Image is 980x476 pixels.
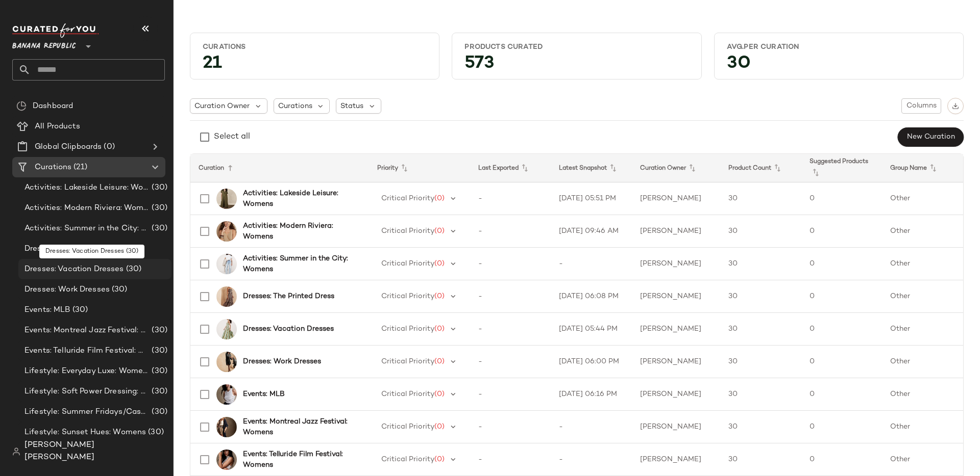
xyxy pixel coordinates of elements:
[16,101,27,111] img: svg%3e
[632,443,720,476] td: [PERSON_NAME]
[243,188,357,209] b: Activities: Lakeside Leisure: Womens
[124,243,141,255] span: (30)
[470,215,551,248] td: -
[150,406,167,418] span: (30)
[727,42,951,52] div: Avg.per Curation
[434,227,445,235] span: (0)
[243,389,285,400] b: Events: MLB
[801,280,883,313] td: 0
[340,101,363,112] span: Status
[216,319,237,339] img: cn57929439.jpg
[12,23,99,38] img: cfy_white_logo.C9jOOHJF.svg
[150,223,167,234] span: (30)
[464,42,689,52] div: Products Curated
[381,227,434,235] span: Critical Priority
[434,325,445,333] span: (0)
[720,411,801,443] td: 30
[801,313,883,346] td: 0
[33,100,73,112] span: Dashboard
[551,346,632,378] td: [DATE] 06:00 PM
[720,154,801,182] th: Product Count
[632,248,720,280] td: [PERSON_NAME]
[434,456,445,463] span: (0)
[632,280,720,313] td: [PERSON_NAME]
[720,215,801,248] td: 30
[632,346,720,378] td: [PERSON_NAME]
[124,263,142,275] span: (30)
[24,427,146,438] span: Lifestyle: Sunset Hues: Womens
[456,56,697,75] div: 573
[216,221,237,242] img: cn27268116.jpg
[801,346,883,378] td: 0
[720,346,801,378] td: 30
[470,280,551,313] td: -
[720,248,801,280] td: 30
[243,356,321,367] b: Dresses: Work Dresses
[551,182,632,215] td: [DATE] 05:51 PM
[24,284,110,296] span: Dresses: Work Dresses
[470,313,551,346] td: -
[470,248,551,280] td: -
[551,248,632,280] td: -
[882,346,963,378] td: Other
[243,221,357,242] b: Activities: Modern Riviera: Womens
[150,365,167,377] span: (30)
[470,378,551,411] td: -
[551,280,632,313] td: [DATE] 06:08 PM
[24,325,150,336] span: Events: Montreal Jazz Festival: Womens
[35,162,71,173] span: Curations
[24,386,150,398] span: Lifestyle: Soft Power Dressing: Womens
[551,313,632,346] td: [DATE] 05:44 PM
[381,358,434,365] span: Critical Priority
[150,182,167,194] span: (30)
[551,443,632,476] td: -
[24,223,150,234] span: Activities: Summer in the City: Womens
[216,352,237,372] img: cn28900416.jpg
[102,141,114,153] span: (0)
[24,202,150,214] span: Activities: Modern Riviera: Womens
[720,182,801,215] td: 30
[906,102,937,110] span: Columns
[470,411,551,443] td: -
[801,215,883,248] td: 0
[381,260,434,268] span: Critical Priority
[214,131,250,143] div: Select all
[434,358,445,365] span: (0)
[434,390,445,398] span: (0)
[381,325,434,333] span: Critical Priority
[12,447,20,456] img: svg%3e
[381,390,434,398] span: Critical Priority
[150,202,167,214] span: (30)
[632,313,720,346] td: [PERSON_NAME]
[720,280,801,313] td: 30
[24,365,150,377] span: Lifestyle: Everyday Luxe: Womens
[906,133,955,141] span: New Curation
[216,286,237,307] img: cn28750304.jpg
[882,280,963,313] td: Other
[24,406,150,418] span: Lifestyle: Summer Fridays/Casual Fridays: Womens
[194,56,435,75] div: 21
[434,293,445,300] span: (0)
[901,98,941,114] button: Columns
[150,386,167,398] span: (30)
[801,182,883,215] td: 0
[801,248,883,280] td: 0
[24,304,70,316] span: Events: MLB
[24,439,165,464] span: [PERSON_NAME] [PERSON_NAME]
[35,141,102,153] span: Global Clipboards
[632,154,720,182] th: Curation Owner
[882,248,963,280] td: Other
[243,324,334,334] b: Dresses: Vacation Dresses
[551,154,632,182] th: Latest Snapshot
[216,254,237,274] img: cn57743873.jpg
[470,443,551,476] td: -
[882,182,963,215] td: Other
[216,417,237,437] img: cn27786525.jpg
[24,345,150,357] span: Events: Telluride Film Festival: Womens
[71,162,87,173] span: (21)
[203,42,427,52] div: Curations
[150,345,167,357] span: (30)
[278,101,312,112] span: Curations
[882,215,963,248] td: Other
[551,411,632,443] td: -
